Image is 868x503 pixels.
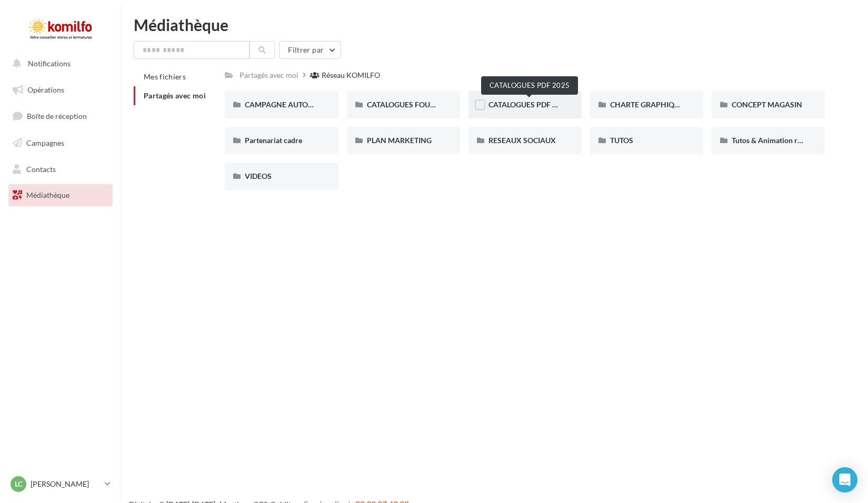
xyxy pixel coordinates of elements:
[322,70,380,81] div: Réseau KOMILFO
[367,100,530,109] span: CATALOGUES FOURNISSEURS - PRODUITS 2025
[26,164,56,173] span: Contacts
[26,190,69,199] span: Médiathèque
[6,79,115,101] a: Opérations
[134,17,855,33] div: Médiathèque
[15,479,23,489] span: Lc
[28,59,71,68] span: Notifications
[610,136,633,145] span: TUTOS
[27,85,64,94] span: Opérations
[240,70,298,81] div: Partagés avec moi
[6,158,115,180] a: Contacts
[481,76,578,95] div: CATALOGUES PDF 2025
[732,136,816,145] span: Tutos & Animation réseau
[245,136,302,145] span: Partenariat cadre
[6,132,115,154] a: Campagnes
[832,467,857,492] div: Open Intercom Messenger
[367,136,432,145] span: PLAN MARKETING
[144,72,186,81] span: Mes fichiers
[6,184,115,206] a: Médiathèque
[732,100,802,109] span: CONCEPT MAGASIN
[31,479,101,489] p: [PERSON_NAME]
[144,91,206,100] span: Partagés avec moi
[26,138,64,147] span: Campagnes
[488,136,556,145] span: RESEAUX SOCIAUX
[488,100,569,109] span: CATALOGUES PDF 2025
[6,53,111,75] button: Notifications
[6,105,115,127] a: Boîte de réception
[245,172,272,180] span: VIDEOS
[245,100,325,109] span: CAMPAGNE AUTOMNE
[279,41,341,59] button: Filtrer par
[610,100,684,109] span: CHARTE GRAPHIQUE
[8,474,113,494] a: Lc [PERSON_NAME]
[27,112,87,120] span: Boîte de réception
